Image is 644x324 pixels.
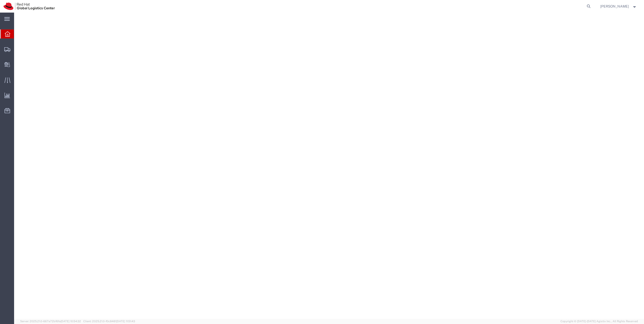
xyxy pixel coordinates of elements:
[20,320,81,323] span: Server: 2025.21.0-667a72bf6fa
[600,3,637,9] button: [PERSON_NAME]
[116,320,135,323] span: [DATE] 11:51:43
[61,320,81,323] span: [DATE] 10:54:32
[4,3,55,10] img: logo
[14,13,644,319] iframe: FS Legacy Container
[83,320,135,323] span: Client: 2025.21.0-f0c8481
[560,319,638,323] span: Copyright © [DATE]-[DATE] Agistix Inc., All Rights Reserved
[600,4,629,9] span: Irene Tirozzi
